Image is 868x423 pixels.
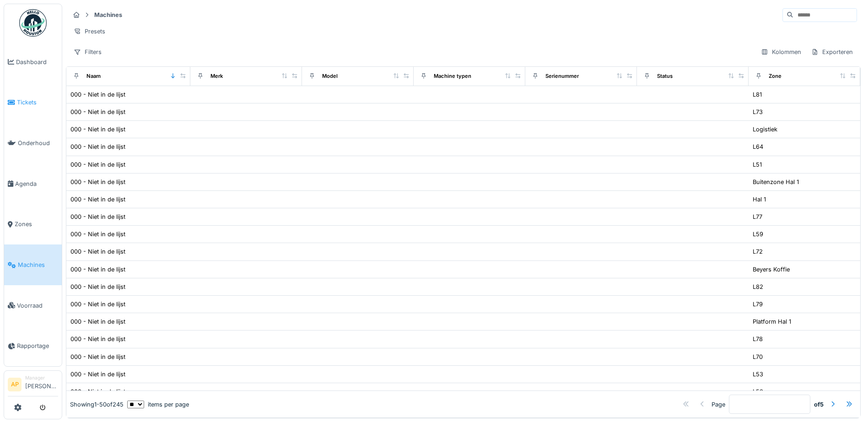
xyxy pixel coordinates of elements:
[70,265,125,274] div: 000 - Niet in de lijst
[4,82,62,123] a: Tickets
[70,125,125,134] div: 000 - Niet in de lijst
[70,282,125,291] div: 000 - Niet in de lijst
[70,195,125,204] div: 000 - Niet in de lijst
[753,387,763,396] div: L52
[25,374,58,394] li: [PERSON_NAME]
[4,204,62,245] a: Zones
[753,178,799,186] div: Buitenzone Hal 1
[807,45,857,59] div: Exporteren
[210,72,223,80] div: Merk
[753,125,777,134] div: Logistiek
[757,45,805,59] div: Kolommen
[91,11,126,19] strong: Machines
[4,326,62,367] a: Rapportage
[70,25,109,38] div: Presets
[70,247,125,256] div: 000 - Niet in de lijst
[753,212,762,221] div: L77
[814,400,824,409] strong: of 5
[18,139,58,147] span: Onderhoud
[15,220,58,228] span: Zones
[4,285,62,326] a: Voorraad
[15,179,58,188] span: Agenda
[657,72,673,80] div: Status
[70,45,106,59] div: Filters
[753,317,791,326] div: Platform Hal 1
[19,9,47,37] img: Badge_color-CXgf-gQk.svg
[4,42,62,82] a: Dashboard
[17,98,58,107] span: Tickets
[70,230,125,239] div: 000 - Niet in de lijst
[17,301,58,310] span: Voorraad
[753,370,763,379] div: L53
[16,58,58,66] span: Dashboard
[753,247,763,256] div: L72
[127,400,189,409] div: items per page
[753,90,762,99] div: L81
[18,260,58,269] span: Machines
[70,160,125,169] div: 000 - Niet in de lijst
[8,378,22,391] li: AP
[545,72,579,80] div: Serienummer
[753,142,763,151] div: L64
[17,342,58,350] span: Rapportage
[70,108,125,116] div: 000 - Niet in de lijst
[753,195,766,204] div: Hal 1
[753,282,763,291] div: L82
[70,300,125,309] div: 000 - Niet in de lijst
[753,160,762,169] div: L51
[753,230,763,239] div: L59
[4,123,62,163] a: Onderhoud
[70,142,125,151] div: 000 - Niet in de lijst
[70,317,125,326] div: 000 - Niet in de lijst
[70,387,125,396] div: 000 - Niet in de lijst
[753,265,790,274] div: Beyers Koffie
[434,72,471,80] div: Machine typen
[86,72,101,80] div: Naam
[70,90,125,99] div: 000 - Niet in de lijst
[70,400,124,409] div: Showing 1 - 50 of 245
[70,178,125,186] div: 000 - Niet in de lijst
[70,370,125,379] div: 000 - Niet in de lijst
[322,72,338,80] div: Model
[4,244,62,285] a: Machines
[769,72,782,80] div: Zone
[712,400,725,409] div: Page
[753,335,763,343] div: L78
[70,335,125,343] div: 000 - Niet in de lijst
[4,163,62,204] a: Agenda
[70,352,125,361] div: 000 - Niet in de lijst
[753,300,763,309] div: L79
[753,108,763,116] div: L73
[8,374,58,396] a: AP Manager[PERSON_NAME]
[25,374,58,381] div: Manager
[753,352,763,361] div: L70
[70,212,125,221] div: 000 - Niet in de lijst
